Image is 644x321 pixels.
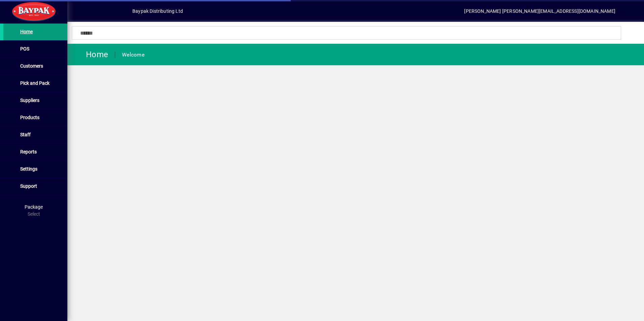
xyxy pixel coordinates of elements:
div: Baypak Distributing Ltd [132,6,183,16]
span: Home [20,29,33,34]
span: Pick and Pack [20,80,50,86]
button: Add [89,5,111,17]
a: POS [3,41,67,58]
button: Profile [111,5,132,17]
a: Reports [3,144,67,160]
span: POS [20,46,29,51]
span: Settings [20,166,37,172]
a: Support [3,178,67,195]
a: Staff [3,127,67,143]
a: Settings [3,161,67,178]
a: Products [3,109,67,126]
span: Package [25,204,43,210]
a: Suppliers [3,92,67,109]
a: Customers [3,58,67,75]
span: Products [20,115,39,120]
div: [PERSON_NAME] [PERSON_NAME][EMAIL_ADDRESS][DOMAIN_NAME] [464,6,615,16]
div: Home [72,49,108,60]
span: Staff [20,132,31,137]
a: Pick and Pack [3,75,67,92]
span: Suppliers [20,98,39,103]
span: Reports [20,149,37,154]
span: Customers [20,63,43,69]
span: Support [20,183,37,189]
a: Knowledge Base [622,1,636,23]
div: Welcome [122,49,144,60]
